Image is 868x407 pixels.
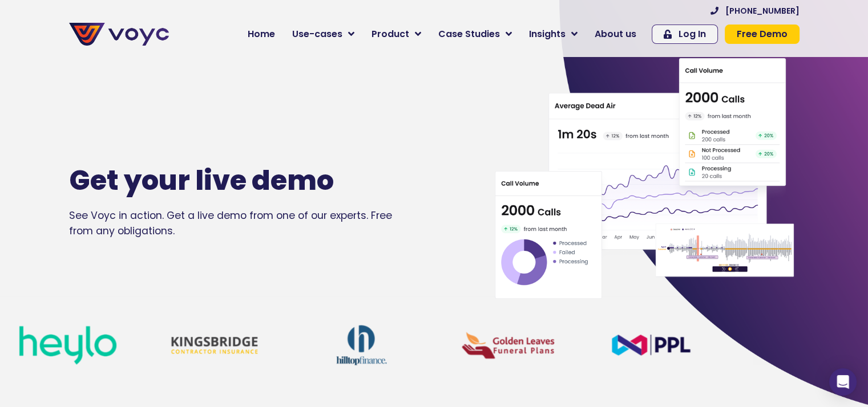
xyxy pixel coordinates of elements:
[69,208,447,238] div: See Voyc in action. Get a live demo from one of our experts. Free from any obligations.
[725,25,800,44] a: Free Demo
[725,7,800,15] span: [PHONE_NUMBER]
[652,25,718,44] a: Log In
[529,27,566,41] span: Insights
[679,30,706,39] span: Log In
[438,27,500,41] span: Case Studies
[829,368,857,396] div: Open Intercom Messenger
[710,7,800,15] a: [PHONE_NUMBER]
[737,30,788,39] span: Free Demo
[363,23,430,46] a: Product
[69,23,169,46] img: voyc-full-logo
[372,27,409,41] span: Product
[284,23,363,46] a: Use-cases
[595,27,636,41] span: About us
[430,23,520,46] a: Case Studies
[69,164,413,197] h1: Get your live demo
[239,23,284,46] a: Home
[248,27,275,41] span: Home
[586,23,645,46] a: About us
[520,23,586,46] a: Insights
[292,27,342,41] span: Use-cases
